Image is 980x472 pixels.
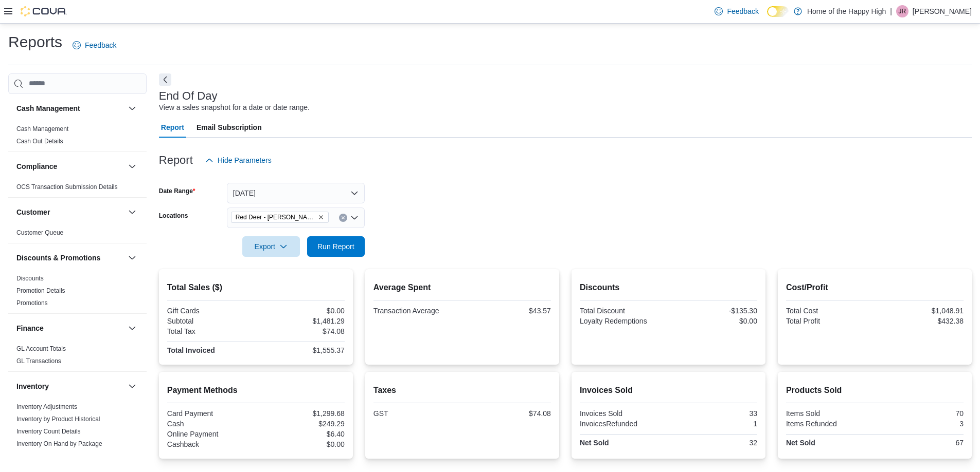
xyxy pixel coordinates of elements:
button: Export [242,236,300,257]
div: 67 [877,439,964,447]
span: Email Subscription [197,117,262,138]
span: Dark Mode [767,17,768,17]
button: [DATE] [227,183,365,203]
div: Cash [167,420,254,428]
h3: Inventory [16,381,49,391]
a: Cash Out Details [16,138,63,145]
button: Cash Management [126,102,138,115]
div: $1,048.91 [877,307,964,315]
button: Customer [16,207,124,217]
div: Transaction Average [373,307,460,315]
div: Items Sold [786,409,873,418]
a: Inventory On Hand by Package [16,440,102,447]
span: Inventory Count Details [16,427,81,436]
button: Compliance [126,160,138,173]
span: Cash Out Details [16,137,63,145]
label: Locations [159,212,188,220]
span: GL Transactions [16,357,61,365]
div: Card Payment [167,409,254,418]
div: $1,555.37 [258,346,345,354]
span: Hide Parameters [218,155,272,165]
span: Customer Queue [16,229,63,237]
div: InvoicesRefunded [580,420,667,428]
div: Subtotal [167,317,254,325]
button: Compliance [16,161,124,172]
h3: Cash Management [16,103,80,114]
h3: End Of Day [159,90,218,102]
div: View a sales snapshot for a date or date range. [159,102,310,113]
span: Feedback [85,40,116,50]
span: Run Report [317,241,354,252]
h2: Taxes [373,384,551,397]
div: -$135.30 [670,307,757,315]
div: Online Payment [167,430,254,438]
a: OCS Transaction Submission Details [16,183,118,191]
div: $249.29 [258,420,345,428]
div: Finance [8,343,147,371]
p: Home of the Happy High [807,5,886,17]
button: Discounts & Promotions [126,252,138,264]
div: 32 [670,439,757,447]
a: Feedback [68,35,120,55]
div: $0.00 [258,307,345,315]
span: Promotion Details [16,287,65,295]
h2: Products Sold [786,384,964,397]
h3: Customer [16,207,50,217]
h2: Payment Methods [167,384,345,397]
h3: Report [159,154,193,166]
h2: Total Sales ($) [167,281,345,294]
button: Cash Management [16,103,124,114]
button: Inventory [126,380,138,392]
a: Inventory by Product Historical [16,416,100,423]
a: Inventory Adjustments [16,403,77,410]
a: Cash Management [16,125,68,133]
div: $74.08 [464,409,551,418]
button: Next [159,73,171,86]
button: Finance [126,322,138,334]
button: Finance [16,323,124,333]
button: Inventory [16,381,124,391]
span: Inventory On Hand by Package [16,440,102,448]
h2: Invoices Sold [580,384,757,397]
div: Invoices Sold [580,409,667,418]
div: Cash Management [8,123,147,152]
div: Total Profit [786,317,873,325]
h2: Discounts [580,281,757,294]
span: OCS Transaction Submission Details [16,183,118,191]
button: Discounts & Promotions [16,253,124,263]
span: Promotions [16,299,48,307]
div: Discounts & Promotions [8,272,147,313]
a: Promotions [16,299,48,307]
div: Items Refunded [786,420,873,428]
span: Feedback [727,6,758,16]
div: $0.00 [258,440,345,448]
strong: Net Sold [580,439,609,447]
button: Customer [126,206,138,218]
h3: Discounts & Promotions [16,253,100,263]
div: Compliance [8,181,147,197]
div: Total Discount [580,307,667,315]
button: Remove Red Deer - Dawson Centre - Fire & Flower from selection in this group [318,214,324,220]
h2: Average Spent [373,281,551,294]
img: Cova [21,6,67,16]
a: Customer Queue [16,229,63,236]
span: Red Deer - [PERSON_NAME][GEOGRAPHIC_DATA] - Fire & Flower [236,212,316,222]
div: 70 [877,409,964,418]
strong: Net Sold [786,439,815,447]
div: 1 [670,420,757,428]
a: GL Transactions [16,357,61,365]
a: Inventory Count Details [16,428,81,435]
h1: Reports [8,32,62,52]
div: $432.38 [877,317,964,325]
div: $43.57 [464,307,551,315]
div: Total Cost [786,307,873,315]
div: Gift Cards [167,307,254,315]
button: Clear input [339,214,347,222]
div: $1,299.68 [258,409,345,418]
h3: Finance [16,323,44,333]
p: [PERSON_NAME] [913,5,972,17]
button: Run Report [307,236,365,257]
div: $0.00 [670,317,757,325]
